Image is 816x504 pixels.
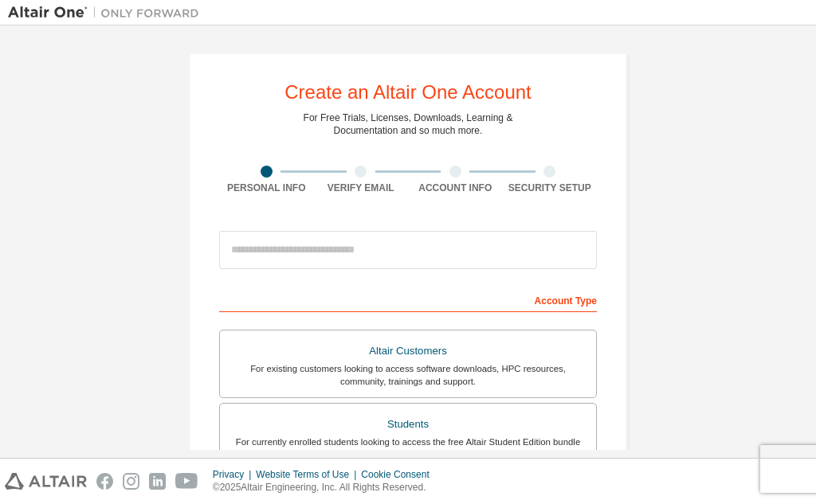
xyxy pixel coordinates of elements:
[408,182,503,194] div: Account Info
[175,473,198,490] img: youtube.svg
[503,182,598,194] div: Security Setup
[304,111,513,137] div: For Free Trials, Licenses, Downloads, Learning & Documentation and so much more.
[213,481,439,494] p: © 2025 Altair Engineering, Inc. All Rights Reserved.
[5,473,87,490] img: altair_logo.svg
[284,83,532,102] div: Create an Altair One Account
[8,5,207,21] img: Altair One
[229,436,586,461] div: For currently enrolled students looking to access the free Altair Student Edition bundle and all ...
[229,362,586,388] div: For existing customers looking to access software downloads, HPC resources, community, trainings ...
[229,413,586,436] div: Students
[229,340,586,362] div: Altair Customers
[256,468,361,481] div: Website Terms of Use
[123,473,139,490] img: instagram.svg
[219,287,597,312] div: Account Type
[96,473,113,490] img: facebook.svg
[314,182,409,194] div: Verify Email
[213,468,256,481] div: Privacy
[219,182,314,194] div: Personal Info
[361,468,438,481] div: Cookie Consent
[149,473,166,490] img: linkedin.svg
